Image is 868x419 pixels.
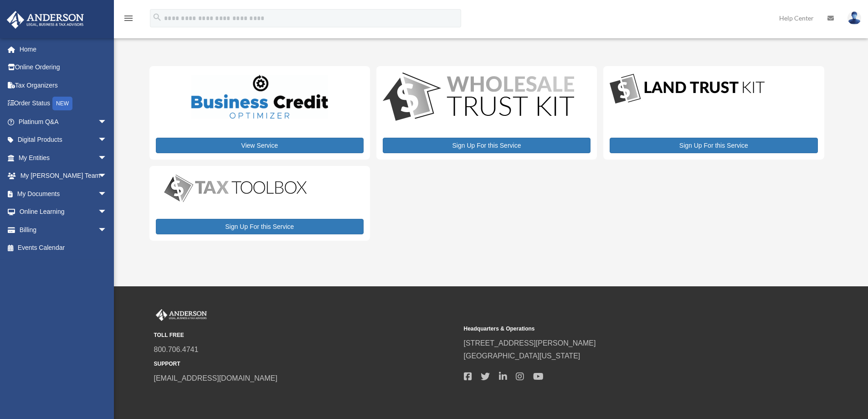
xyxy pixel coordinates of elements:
a: Online Learningarrow_drop_down [6,203,121,221]
span: arrow_drop_down [98,149,116,167]
a: Billingarrow_drop_down [6,221,121,239]
img: WS-Trust-Kit-lgo-1.jpg [383,72,574,123]
a: Sign Up For this Service [610,138,817,153]
span: arrow_drop_down [98,221,116,239]
img: taxtoolbox_new-1.webp [156,172,315,204]
a: Sign Up For this Service [156,219,364,234]
a: My Documentsarrow_drop_down [6,185,121,203]
span: arrow_drop_down [98,203,116,222]
a: Events Calendar [6,239,121,257]
span: arrow_drop_down [98,185,116,203]
i: menu [123,13,134,24]
a: Tax Organizers [6,76,121,94]
a: Sign Up For this Service [383,138,591,153]
a: Online Ordering [6,58,121,77]
img: LandTrust_lgo-1.jpg [610,72,765,106]
a: View Service [156,138,364,153]
a: Digital Productsarrow_drop_down [6,131,116,149]
img: Anderson Advisors Platinum Portal [154,309,209,321]
a: My [PERSON_NAME] Teamarrow_drop_down [6,167,121,185]
span: arrow_drop_down [98,113,116,131]
i: search [152,12,162,22]
a: [STREET_ADDRESS][PERSON_NAME] [464,339,596,347]
a: My Entitiesarrow_drop_down [6,149,121,167]
a: Order StatusNEW [6,94,121,113]
a: 800.706.4741 [154,346,199,353]
img: Anderson Advisors Platinum Portal [4,11,87,29]
small: SUPPORT [154,359,457,369]
a: Home [6,40,121,58]
a: [GEOGRAPHIC_DATA][US_STATE] [464,352,580,360]
span: arrow_drop_down [98,167,116,186]
div: NEW [52,97,72,110]
a: Platinum Q&Aarrow_drop_down [6,113,121,131]
span: arrow_drop_down [98,131,116,150]
a: [EMAIL_ADDRESS][DOMAIN_NAME] [154,374,277,382]
img: User Pic [847,11,861,25]
small: Headquarters & Operations [464,324,767,334]
a: menu [123,16,134,24]
small: TOLL FREE [154,331,457,340]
